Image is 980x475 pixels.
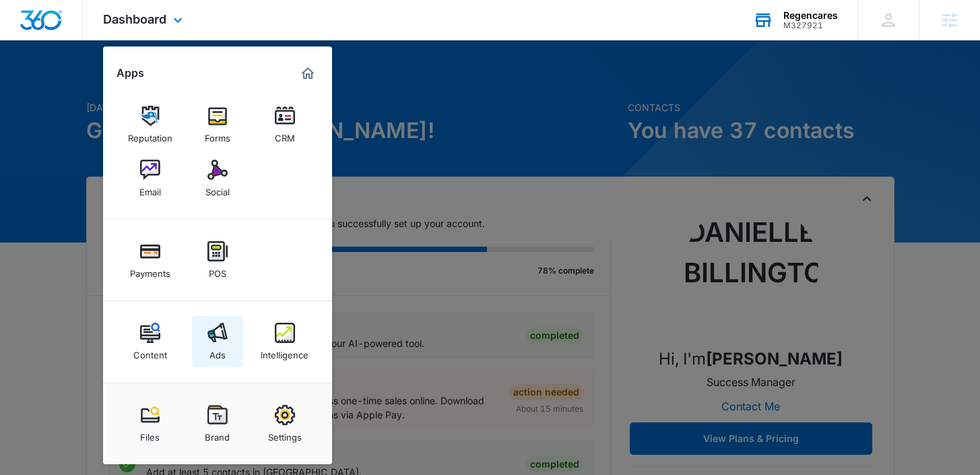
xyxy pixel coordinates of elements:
div: account id [783,21,838,30]
h2: Apps [117,67,144,80]
a: Ads [192,316,243,367]
div: Intelligence [261,343,308,360]
div: Brand [205,425,230,443]
a: Forms [192,99,243,150]
a: Content [125,316,176,367]
div: Forms [205,126,230,144]
div: Payments [130,261,170,279]
div: Files [140,425,160,443]
a: Files [125,398,176,449]
div: Domain: [DOMAIN_NAME] [35,35,148,46]
img: website_grey.svg [22,35,32,46]
div: Content [133,343,167,360]
img: tab_keywords_by_traffic_grey.svg [134,78,145,89]
div: Ads [209,343,226,360]
div: Keywords by Traffic [149,80,227,88]
a: Marketing 360® Dashboard [297,63,319,84]
a: POS [192,234,243,286]
a: Reputation [125,99,176,150]
div: Email [139,180,161,197]
a: Settings [259,398,311,449]
img: tab_domain_overview_orange.svg [36,78,47,89]
a: Brand [192,398,243,449]
div: Reputation [128,126,172,144]
div: Settings [268,425,302,443]
div: account name [783,10,838,21]
span: Dashboard [103,12,166,26]
div: CRM [275,126,295,144]
a: Payments [125,234,176,286]
div: v 4.0.25 [38,22,66,32]
img: logo_orange.svg [22,22,32,32]
div: Domain Overview [51,80,121,88]
div: POS [209,261,226,279]
a: Intelligence [259,316,311,367]
a: CRM [259,99,311,150]
div: Social [205,180,230,197]
a: Social [192,153,243,204]
a: Email [125,153,176,204]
